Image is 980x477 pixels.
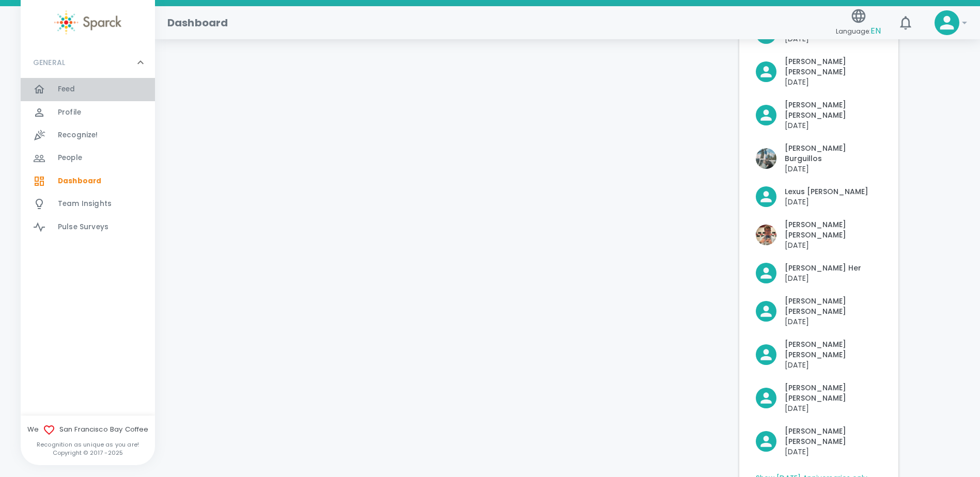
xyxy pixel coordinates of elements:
[58,153,82,163] span: People
[756,339,882,370] button: Click to Recognize!
[756,100,882,131] button: Click to Recognize!
[21,101,155,124] a: Profile
[756,56,882,87] button: Click to Recognize!
[785,339,882,360] p: [PERSON_NAME] [PERSON_NAME]
[785,120,882,131] p: [DATE]
[785,426,882,447] p: [PERSON_NAME] [PERSON_NAME]
[756,296,882,327] button: Click to Recognize!
[756,186,868,207] button: Click to Recognize!
[54,10,121,35] img: Sparck logo
[748,211,882,250] div: Click to Recognize!
[785,143,882,164] p: [PERSON_NAME] Burguillos
[832,5,885,41] button: Language:EN
[21,216,155,239] a: Pulse Surveys
[785,263,861,273] p: [PERSON_NAME] Her
[21,193,155,215] a: Team Insights
[785,100,882,120] p: [PERSON_NAME] [PERSON_NAME]
[748,135,882,174] div: Click to Recognize!
[785,383,882,403] p: [PERSON_NAME] [PERSON_NAME]
[21,78,155,243] div: GENERAL
[785,403,882,414] p: [DATE]
[756,219,882,250] button: Click to Recognize!
[21,147,155,169] a: People
[748,48,882,87] div: Click to Recognize!
[58,176,101,186] span: Dashboard
[748,374,882,414] div: Click to Recognize!
[748,178,868,207] div: Click to Recognize!
[58,84,75,94] span: Feed
[756,426,882,457] button: Click to Recognize!
[58,199,112,209] span: Team Insights
[167,14,228,31] h1: Dashboard
[756,148,776,169] img: Picture of Katie Burguillos
[756,225,776,245] img: Picture of Davis Williams
[785,219,882,240] p: [PERSON_NAME] [PERSON_NAME]
[748,255,861,283] div: Click to Recognize!
[756,143,882,174] button: Click to Recognize!
[748,418,882,457] div: Click to Recognize!
[785,273,861,283] p: [DATE]
[748,331,882,370] div: Click to Recognize!
[58,130,98,140] span: Recognize!
[756,383,882,414] button: Click to Recognize!
[836,24,881,38] span: Language:
[785,164,882,174] p: [DATE]
[785,447,882,457] p: [DATE]
[870,25,881,37] span: EN
[33,57,65,68] p: GENERAL
[785,186,868,197] p: Lexus [PERSON_NAME]
[21,170,155,193] a: Dashboard
[756,263,861,283] button: Click to Recognize!
[21,440,155,449] p: Recognition as unique as you are!
[21,449,155,457] p: Copyright © 2017 - 2025
[21,124,155,147] a: Recognize!
[785,316,882,327] p: [DATE]
[21,10,155,35] a: Sparck logo
[785,77,882,87] p: [DATE]
[785,56,882,77] p: [PERSON_NAME] [PERSON_NAME]
[785,360,882,370] p: [DATE]
[785,296,882,316] p: [PERSON_NAME] [PERSON_NAME]
[785,240,882,250] p: [DATE]
[785,197,868,207] p: [DATE]
[58,222,108,232] span: Pulse Surveys
[21,424,155,436] span: We San Francisco Bay Coffee
[21,78,155,101] a: Feed
[748,91,882,131] div: Click to Recognize!
[58,107,81,118] span: Profile
[748,288,882,327] div: Click to Recognize!
[21,47,155,78] div: GENERAL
